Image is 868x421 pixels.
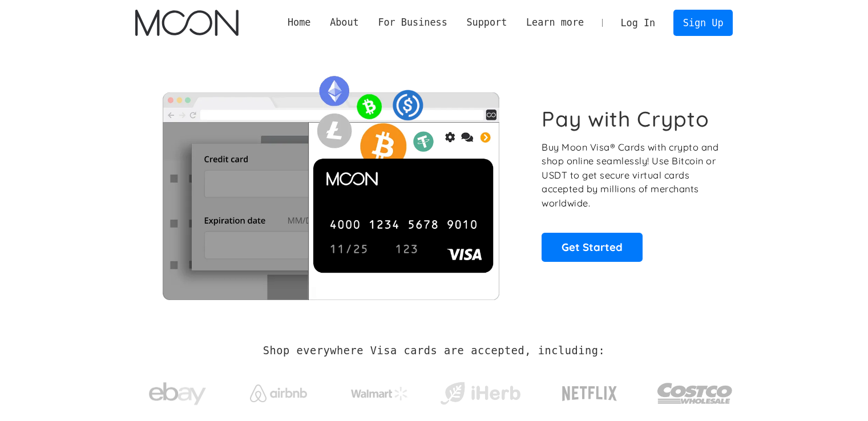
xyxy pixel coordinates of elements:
a: Airbnb [236,373,321,408]
h1: Pay with Crypto [542,106,709,132]
a: Get Started [542,233,643,261]
div: For Business [378,15,447,30]
a: Log In [611,10,665,35]
img: Costco [657,372,733,415]
img: Moon Logo [135,10,239,36]
img: Walmart [351,387,408,400]
div: About [330,15,359,30]
a: Home [278,15,320,30]
h2: Shop everywhere Visa cards are accepted, including: [263,345,605,357]
img: ebay [149,376,206,412]
a: Walmart [337,375,422,406]
a: Netflix [539,368,641,414]
div: Support [466,15,507,30]
div: For Business [369,15,457,30]
div: Learn more [526,15,584,30]
div: Learn more [516,15,594,30]
a: Costco [657,361,733,420]
a: ebay [135,365,220,418]
a: Sign Up [673,10,733,35]
img: Netflix [561,379,618,408]
div: Support [457,15,516,30]
a: iHerb [438,367,523,414]
a: home [135,10,239,36]
img: Moon Cards let you spend your crypto anywhere Visa is accepted. [135,68,526,299]
img: iHerb [438,379,523,408]
p: Buy Moon Visa® Cards with crypto and shop online seamlessly! Use Bitcoin or USDT to get secure vi... [542,140,720,211]
div: About [320,15,368,30]
img: Airbnb [250,384,307,402]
